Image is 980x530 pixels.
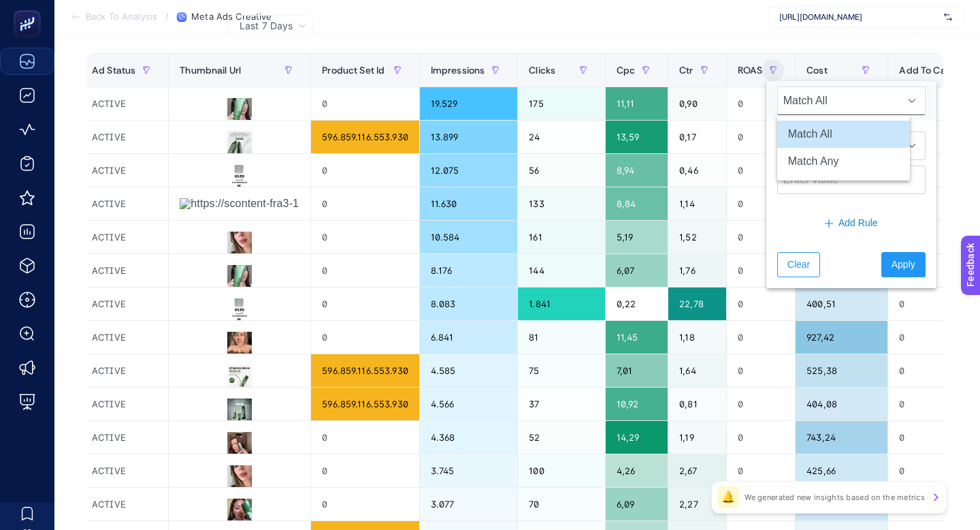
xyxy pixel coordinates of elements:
[420,221,518,253] div: 10.584
[668,488,725,520] div: 2,27
[86,12,157,22] span: Back To Analysis
[777,121,910,148] li: Match All
[81,287,168,320] div: ACTIVE
[668,321,725,354] div: 1,18
[796,454,887,487] div: 425,66
[727,121,796,153] div: 0
[606,87,668,120] div: 11,11
[745,492,925,503] p: We generated new insights based on the metrics
[518,454,604,487] div: 100
[668,121,725,153] div: 0,17
[606,421,668,454] div: 14,29
[727,221,796,253] div: 0
[420,354,518,387] div: 4.585
[881,252,926,277] button: Apply
[92,65,135,76] span: Ad Status
[727,454,796,487] div: 0
[311,154,419,187] div: 0
[727,354,796,387] div: 0
[727,154,796,187] div: 0
[727,321,796,354] div: 0
[796,321,887,354] div: 927,42
[606,254,668,287] div: 6,07
[806,65,828,76] span: Cost
[81,488,168,520] div: ACTIVE
[679,65,693,76] span: Ctr
[81,454,168,487] div: ACTIVE
[796,388,887,420] div: 404,08
[420,454,518,487] div: 3.745
[787,258,810,272] span: Clear
[311,187,419,220] div: 0
[311,321,419,354] div: 0
[606,221,668,253] div: 5,19
[606,388,668,420] div: 10,92
[727,87,796,120] div: 0
[892,258,915,272] span: Apply
[322,65,385,76] span: Product Set Id
[668,87,725,120] div: 0,90
[420,121,518,153] div: 13.899
[518,488,604,520] div: 70
[668,454,725,487] div: 2,67
[81,187,168,220] div: ACTIVE
[738,65,763,76] span: ROAS
[796,421,887,454] div: 743,24
[727,388,796,420] div: 0
[518,287,604,320] div: 1.841
[518,221,604,253] div: 161
[191,12,272,22] span: Meta Ads Creative
[717,486,739,508] div: 🔔
[796,354,887,387] div: 525,38
[606,154,668,187] div: 8,94
[81,254,168,287] div: ACTIVE
[311,421,419,454] div: 0
[777,252,820,277] button: Clear
[668,354,725,387] div: 1,64
[606,321,668,354] div: 11,45
[8,4,52,15] span: Feedback
[606,187,668,220] div: 8,84
[668,287,725,320] div: 22,78
[518,421,604,454] div: 52
[311,254,419,287] div: 0
[779,12,938,22] span: [URL][DOMAIN_NAME]
[165,11,169,22] span: /
[311,488,419,520] div: 0
[81,87,168,120] div: ACTIVE
[606,488,668,520] div: 6,09
[518,187,604,220] div: 133
[420,488,518,520] div: 3.077
[518,388,604,420] div: 37
[727,287,796,320] div: 0
[944,10,952,24] img: svg%3e
[81,121,168,153] div: ACTIVE
[668,154,725,187] div: 0,46
[606,287,668,320] div: 0,22
[668,388,725,420] div: 0,81
[518,121,604,153] div: 24
[668,421,725,454] div: 1,19
[899,65,953,76] span: Add To Cart
[518,87,604,120] div: 175
[311,354,419,387] div: 596.859.116.553.930
[727,421,796,454] div: 0
[420,254,518,287] div: 8.176
[668,187,725,220] div: 1,14
[420,87,518,120] div: 19.529
[777,211,926,236] button: Add Rule
[796,287,887,320] div: 400,51
[81,221,168,253] div: ACTIVE
[778,87,899,114] span: Match All
[668,221,725,253] div: 1,52
[81,421,168,454] div: ACTIVE
[420,287,518,320] div: 8.083
[727,254,796,287] div: 0
[606,454,668,487] div: 4,26
[518,154,604,187] div: 56
[81,321,168,354] div: ACTIVE
[420,154,518,187] div: 12.075
[431,65,485,76] span: Impressions
[180,65,241,76] span: Thumbnail Url
[311,87,419,120] div: 0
